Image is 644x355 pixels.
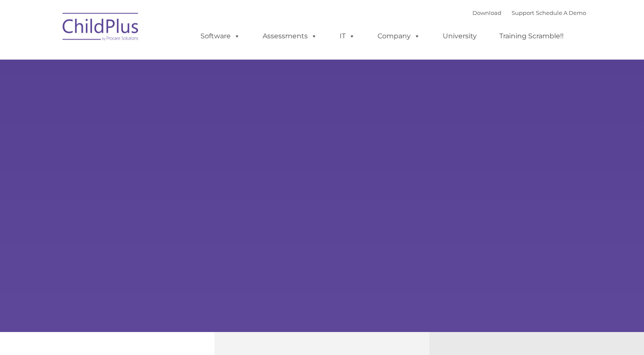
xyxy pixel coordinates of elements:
a: Download [472,9,501,16]
a: IT [331,28,364,45]
a: Software [192,28,249,45]
a: Company [369,28,429,45]
font: | [472,9,586,16]
a: Support [512,9,534,16]
a: Assessments [254,28,326,45]
img: ChildPlus by Procare Solutions [58,7,143,49]
a: Schedule A Demo [536,9,586,16]
a: University [434,28,485,45]
a: Training Scramble!! [491,28,572,45]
